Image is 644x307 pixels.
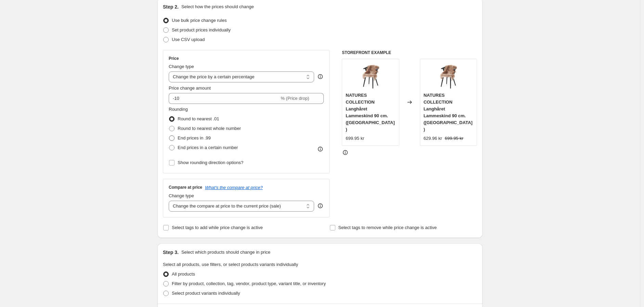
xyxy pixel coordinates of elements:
[172,271,195,277] span: All products
[357,63,384,90] img: 49078ed2-a0a3-11ef-aad6-43c982997de7_80x.jpg
[342,50,477,55] h6: STOREFRONT EXAMPLE
[317,202,324,209] div: help
[163,249,179,256] h2: Step 3.
[424,135,442,142] div: 629.96 kr
[172,27,231,32] span: Set product prices individually
[346,93,395,132] span: NATURES COLLECTION Langhåret Lammeskind 90 cm. ([GEOGRAPHIC_DATA])
[181,3,254,10] p: Select how the prices should change
[178,135,211,141] span: End prices in .99
[172,18,227,23] span: Use bulk price change rules
[169,93,279,104] input: -15
[169,64,194,69] span: Change type
[163,262,298,267] span: Select all products, use filters, or select products variants individually
[163,3,179,10] h2: Step 2.
[178,116,219,121] span: Round to nearest .01
[178,126,241,131] span: Round to nearest whole number
[169,185,202,190] h3: Compare at price
[172,291,240,296] span: Select product variants individually
[424,93,473,132] span: NATURES COLLECTION Langhåret Lammeskind 90 cm. ([GEOGRAPHIC_DATA])
[178,145,238,150] span: End prices in a certain number
[346,135,364,142] div: 699.95 kr
[435,63,462,90] img: 49078ed2-a0a3-11ef-aad6-43c982997de7_80x.jpg
[172,281,326,286] span: Filter by product, collection, tag, vendor, product type, variant title, or inventory
[205,185,263,190] button: What's the compare at price?
[172,37,205,42] span: Use CSV upload
[169,56,179,61] h3: Price
[181,249,270,256] p: Select which products should change in price
[445,135,463,142] strike: 699.95 kr
[169,107,188,112] span: Rounding
[281,96,309,101] span: % (Price drop)
[317,73,324,80] div: help
[178,160,243,165] span: Show rounding direction options?
[172,225,263,230] span: Select tags to add while price change is active
[338,225,437,230] span: Select tags to remove while price change is active
[169,85,211,91] span: Price change amount
[169,193,194,198] span: Change type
